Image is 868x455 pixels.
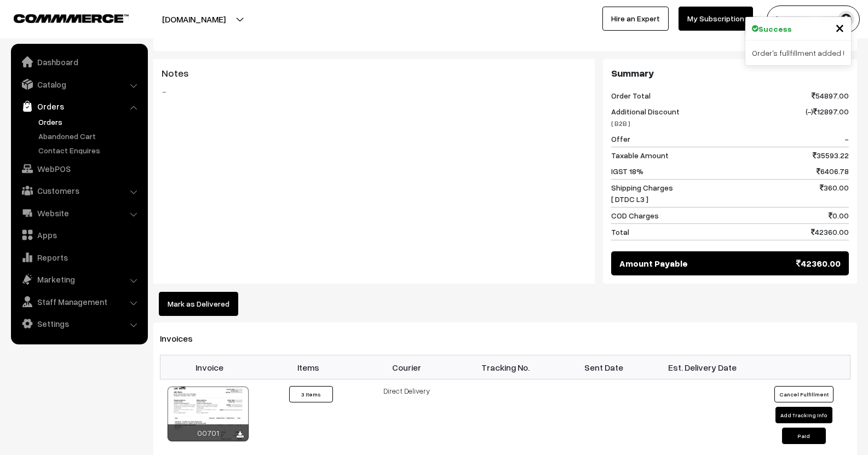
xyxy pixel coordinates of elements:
span: Taxable Amount [611,149,669,161]
th: Sent Date [555,355,653,379]
div: Order's fullfillment added ! [745,41,851,65]
span: IGST 18% [611,165,643,177]
a: Orders [36,116,144,128]
span: 35593.22 [813,149,849,161]
a: COMMMERCE [14,11,110,24]
a: My Subscription [679,7,753,31]
a: Reports [14,247,144,267]
button: Close [835,19,844,36]
a: Customers [14,181,144,200]
a: Apps [14,225,144,245]
span: Total [611,226,629,238]
a: Contact Enquires [36,145,144,156]
a: Hire an Expert [602,7,669,31]
a: Staff Management [14,292,144,312]
a: Abandoned Cart [36,130,144,142]
h3: Summary [611,67,849,79]
span: Amount Payable [619,257,688,270]
button: Mark as Delivered [159,292,238,316]
span: COD Charges [611,210,659,221]
span: - [844,133,849,145]
span: Offer [611,133,630,145]
button: [PERSON_NAME] [767,5,860,33]
button: Cancel Fulfillment [774,386,833,402]
span: 42360.00 [796,257,841,270]
a: Marketing [14,269,144,289]
a: Orders [14,96,144,116]
h3: Notes [162,67,587,79]
th: Items [259,355,358,379]
th: Est. Delivery Date [653,355,752,379]
span: (-) 12897.00 [806,106,849,129]
div: 00701 [168,424,249,441]
button: Add Tracking Info [775,407,832,423]
th: Courier [358,355,456,379]
a: Website [14,203,144,223]
span: Invoices [160,333,206,344]
blockquote: - [162,85,587,98]
button: [DOMAIN_NAME] [124,5,264,33]
a: Settings [14,314,144,333]
img: user [838,11,854,27]
span: [ B2B ] [611,119,630,128]
span: 42360.00 [811,226,849,238]
th: Tracking No. [456,355,555,379]
a: WebPOS [14,159,144,178]
th: Invoice [160,355,259,379]
a: Dashboard [14,52,144,72]
span: 54897.00 [812,90,849,101]
span: 0.00 [829,210,849,221]
span: 6406.78 [817,165,849,177]
button: 3 Items [289,386,333,402]
img: COMMMERCE [14,14,129,22]
span: Order Total [611,90,651,101]
strong: Success [758,23,792,34]
span: Shipping Charges [ DTDC L3 ] [611,182,673,205]
span: Additional Discount [611,106,680,129]
span: × [835,17,844,37]
span: 360.00 [820,182,849,205]
a: Catalog [14,74,144,94]
button: Paid [782,428,826,444]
